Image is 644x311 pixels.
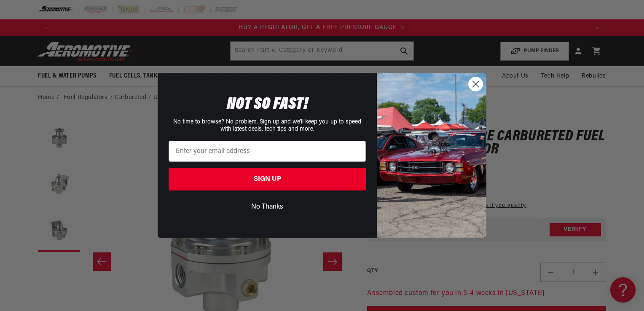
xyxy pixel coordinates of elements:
[169,199,366,215] button: No Thanks
[468,77,483,91] button: Close dialog
[169,168,366,190] button: SIGN UP
[173,119,361,132] span: No time to browse? No problem. Sign up and we'll keep you up to speed with latest deals, tech tip...
[227,96,308,113] span: NOT SO FAST!
[377,73,486,238] img: 85cdd541-2605-488b-b08c-a5ee7b438a35.jpeg
[169,141,366,162] input: Enter your email address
